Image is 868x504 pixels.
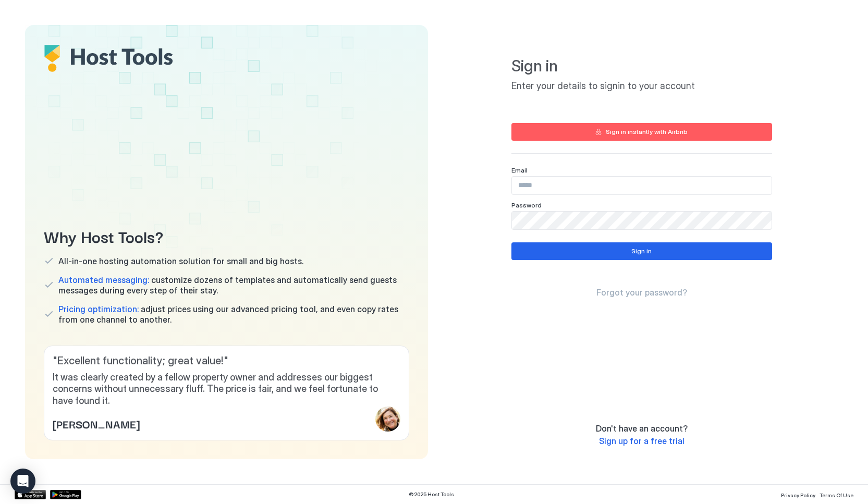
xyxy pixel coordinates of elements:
[15,490,46,499] a: App Store
[58,304,409,325] span: adjust prices using our advanced pricing tool, and even copy rates from one channel to another.
[599,436,684,446] span: Sign up for a free trial
[631,247,652,256] div: Sign in
[512,177,772,194] input: Input Field
[820,492,853,498] span: Terms Of Use
[44,224,409,248] span: Why Host Tools?
[511,201,542,209] span: Password
[511,242,772,260] button: Sign in
[511,123,772,141] button: Sign in instantly with Airbnb
[58,256,303,266] span: All-in-one hosting automation solution for small and big hosts.
[606,127,688,137] div: Sign in instantly with Airbnb
[781,492,815,498] span: Privacy Policy
[53,416,140,432] span: [PERSON_NAME]
[511,56,772,76] span: Sign in
[596,287,687,298] a: Forgot your password?
[58,275,149,285] span: Automated messaging:
[781,489,815,500] a: Privacy Policy
[50,490,81,499] a: Google Play Store
[820,489,853,500] a: Terms Of Use
[53,372,400,407] span: It was clearly created by a fellow property owner and addresses our biggest concerns without unne...
[599,436,684,447] a: Sign up for a free trial
[53,354,400,367] span: " Excellent functionality; great value! "
[10,469,35,494] div: Open Intercom Messenger
[511,166,528,174] span: Email
[58,304,139,314] span: Pricing optimization:
[512,212,772,229] input: Input Field
[511,80,772,92] span: Enter your details to signin to your account
[58,275,409,296] span: customize dozens of templates and automatically send guests messages during every step of their s...
[375,407,400,432] div: profile
[409,491,454,498] span: © 2025 Host Tools
[596,423,688,434] span: Don't have an account?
